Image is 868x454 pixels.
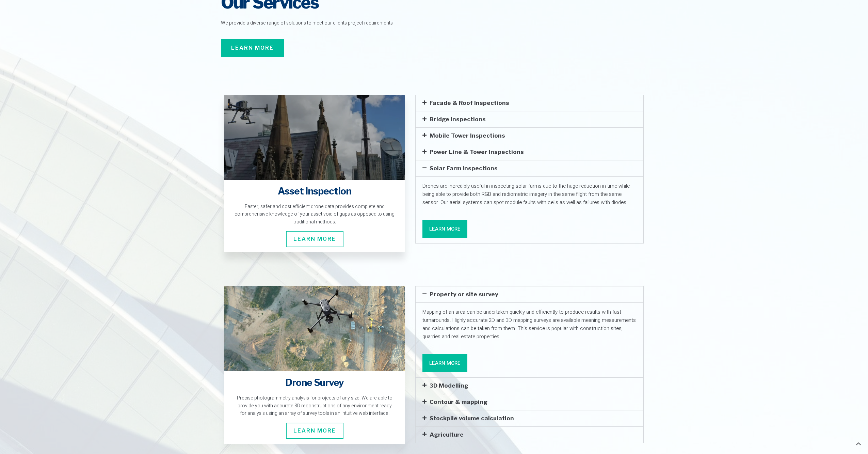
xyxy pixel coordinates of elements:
a: Facade & Roof Inspections [430,99,509,106]
span: Learn More [286,423,343,439]
a: Mobile Tower Inspections [430,132,505,139]
div: Facade & Roof Inspections [416,95,643,111]
a: Power Line & Tower Inspections [430,148,524,155]
a: Agriculture [430,431,464,438]
div: Power Line & Tower Inspections [416,144,643,160]
p: Mapping of an area can be undertaken quickly and efficiently to produce results with fast turnaro... [422,308,637,341]
a: Property or site survey [430,291,498,298]
div: Stockpile volume calculation [416,410,643,426]
div: Property or site survey [416,286,643,302]
span: Learn More [231,44,274,52]
a: Drone Survey Precise photogrammetry analysis for projects of any size. We are able to provide you... [224,286,405,443]
div: Contour & mapping [416,394,643,410]
div: Faster, safer and cost efficient drone data provides complete and comprehensive knowledge of your... [234,203,396,226]
p: We provide a diverse range of solutions to meet our clients project requirements [221,19,647,27]
a: Learn More [422,354,467,372]
p: Drones are incredibly useful in inspecting solar farms due to the huge reduction in time while be... [422,182,637,206]
div: Solar Farm Inspections [416,176,643,243]
a: 3D Modelling [430,382,468,389]
div: Agriculture [416,427,643,443]
h4: Drone Survey [234,376,396,389]
div: Property or site survey [416,302,643,377]
a: Bridge Inspections [430,116,486,123]
div: Bridge Inspections [416,111,643,127]
a: Solar Farm Inspections [430,165,498,172]
a: Asset Inspection Faster, safer and cost efficient drone data provides complete and comprehensive ... [224,95,405,252]
div: Precise photogrammetry analysis for projects of any size. We are able to provide you with accurat... [234,394,396,417]
a: Learn More [422,220,467,238]
a: Stockpile volume calculation [430,415,514,422]
div: Mobile Tower Inspections [416,128,643,144]
div: 3D Modelling [416,378,643,394]
h4: Asset Inspection [234,185,396,198]
a: Learn More [221,39,284,57]
div: Solar Farm Inspections [416,160,643,176]
a: Contour & mapping [430,398,487,405]
span: Learn More [286,231,343,247]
